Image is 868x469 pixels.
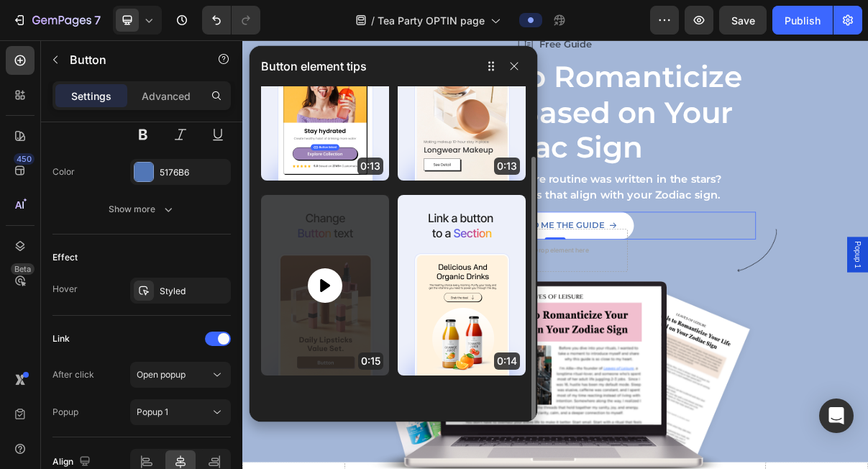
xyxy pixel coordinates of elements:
[819,399,854,433] div: Open Intercom Messenger
[70,51,192,68] p: Button
[347,248,500,262] strong: YES, SEND ME THE GUIDE
[130,399,231,425] button: Popup 1
[402,284,478,296] div: Drop element here
[126,260,180,319] img: gempages_575584408015209298-6469fce9-3d0f-458d-bd30-dce281a7ea87.png
[14,153,35,165] div: 450
[71,88,111,104] p: Settings
[160,166,227,179] div: 5176B6
[324,237,540,275] a: YES, SEND ME THE GUIDE
[173,217,205,229] div: Button
[52,406,78,419] div: Popup
[160,285,227,298] div: Styled
[52,368,94,381] div: After click
[785,13,821,28] div: Publish
[494,158,520,175] p: 0:13
[109,202,175,217] div: Show more
[772,6,833,35] button: Publish
[261,58,367,75] p: Button element tips
[52,332,70,345] div: Link
[242,40,868,469] iframe: Design area
[130,362,231,388] button: Open popup
[52,251,78,264] div: Effect
[156,202,707,224] p: Discover simple daily rituals that align with your Zodiac sign.
[52,283,78,296] div: Hover
[156,181,707,202] p: What if your perfect self-care routine was written in the stars?
[142,88,191,104] p: Advanced
[52,196,231,222] button: Show more
[137,369,186,380] span: Open popup
[731,14,755,27] span: Save
[11,263,35,275] div: Beta
[841,277,856,314] span: Popup 1
[378,13,485,28] span: Tea Party OPTIN page
[52,165,75,178] div: Color
[683,260,737,319] img: gempages_575584408015209298-555d986f-3940-418e-a37c-4905ffd339ab.png
[358,352,383,370] p: 0:15
[137,406,168,417] span: Popup 1
[357,158,383,175] p: 0:13
[6,6,107,35] button: 7
[94,12,101,29] p: 7
[371,13,375,28] span: /
[494,352,520,370] p: 0:14
[719,6,767,35] button: Save
[202,6,260,35] div: Undo/Redo
[173,26,690,171] strong: 12 Rituals to Romanticize Your Life Based on Your Zodiac Sign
